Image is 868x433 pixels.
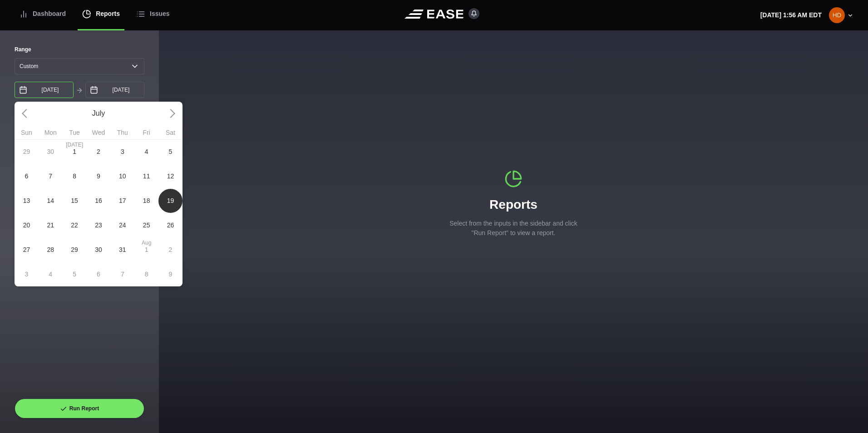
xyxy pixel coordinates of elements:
[145,245,148,255] span: 1
[119,221,126,230] span: 24
[119,196,126,206] span: 17
[158,129,182,136] span: Sat
[829,7,845,23] img: 01294525e37ea1dca55176731f0504b3
[169,270,173,279] span: 9
[49,172,52,181] span: 7
[71,196,78,206] span: 15
[445,170,582,238] div: Reports
[145,147,148,157] span: 4
[167,221,174,230] span: 26
[169,147,173,157] span: 5
[97,270,100,279] span: 6
[23,245,30,255] span: 27
[73,270,76,279] span: 5
[73,172,76,181] span: 8
[15,82,74,98] input: mm/dd/yyyy
[23,221,30,230] span: 20
[47,147,54,157] span: 30
[73,147,76,157] span: 1
[119,245,126,255] span: 31
[445,195,582,214] h1: Reports
[63,142,87,148] span: [DATE]
[760,10,822,20] p: [DATE] 1:56 AM EDT
[85,82,144,98] input: mm/dd/yyyy
[445,219,582,238] p: Select from the inputs in the sidebar and click "Run Report" to view a report.
[145,270,148,279] span: 8
[47,196,54,206] span: 14
[15,45,144,54] label: Range
[134,129,158,136] span: Fri
[23,196,30,206] span: 13
[97,147,100,157] span: 2
[71,221,78,230] span: 22
[39,108,158,119] span: July
[71,245,78,255] span: 29
[49,270,52,279] span: 4
[121,147,124,157] span: 3
[47,221,54,230] span: 21
[63,129,87,136] span: Tue
[15,129,39,136] span: Sun
[143,172,150,181] span: 11
[119,172,126,181] span: 10
[15,399,144,418] button: Run Report
[95,221,102,230] span: 23
[143,221,150,230] span: 25
[95,245,102,255] span: 30
[121,270,124,279] span: 7
[87,129,111,136] span: Wed
[97,172,100,181] span: 9
[39,129,63,136] span: Mon
[134,240,158,246] span: Aug
[167,172,174,181] span: 12
[25,172,29,181] span: 6
[25,270,29,279] span: 3
[23,147,30,157] span: 29
[95,196,102,206] span: 16
[169,245,173,255] span: 2
[110,129,134,136] span: Thu
[143,196,150,206] span: 18
[47,245,54,255] span: 28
